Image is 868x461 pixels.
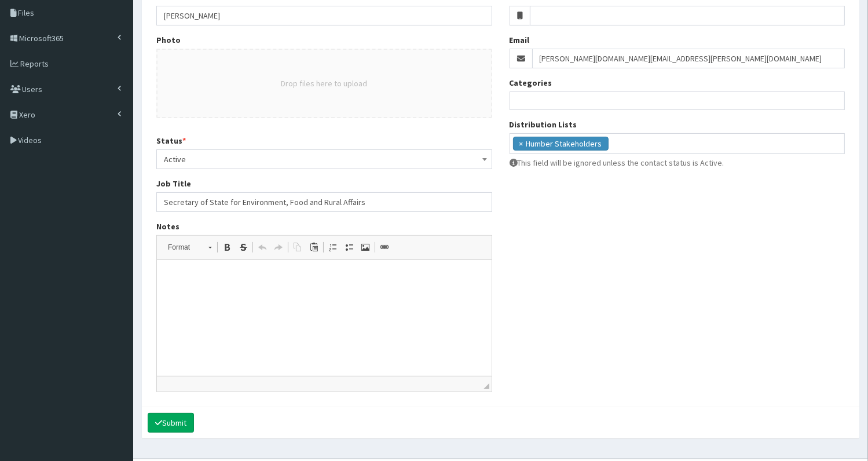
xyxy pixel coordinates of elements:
[156,149,492,169] span: Active
[341,240,357,255] a: Insert/Remove Bulleted List
[510,157,845,169] p: This field will be ignored unless the contact status is Active.
[19,135,42,145] span: Videos
[162,240,203,255] span: Format
[20,58,49,69] span: Reports
[156,34,181,46] label: Photo
[19,33,64,43] span: Microsoft365
[156,178,191,189] label: Job Title
[219,240,235,255] a: Bold (Ctrl+B)
[325,240,341,255] a: Insert/Remove Numbered List
[254,240,270,255] a: Undo (Ctrl+Z)
[376,240,393,255] a: Link (Ctrl+L)
[164,151,485,167] span: Active
[19,109,35,120] span: Xero
[306,240,322,255] a: Paste (Ctrl+V)
[290,240,306,255] a: Copy (Ctrl+C)
[513,137,609,151] li: Humber Stakeholders
[357,240,373,255] a: Image
[235,240,251,255] a: Strike Through
[519,138,523,149] span: ×
[148,413,194,433] button: Submit
[23,84,43,94] span: Users
[162,239,218,255] a: Format
[19,8,35,18] span: Files
[510,34,530,46] label: Email
[281,78,367,89] button: Drop files here to upload
[270,240,287,255] a: Redo (Ctrl+Y)
[157,260,492,376] iframe: Rich Text Editor, notes
[156,221,180,232] label: Notes
[156,135,186,147] label: Status
[484,383,489,389] span: Drag to resize
[510,77,552,89] label: Categories
[510,119,577,130] label: Distribution Lists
